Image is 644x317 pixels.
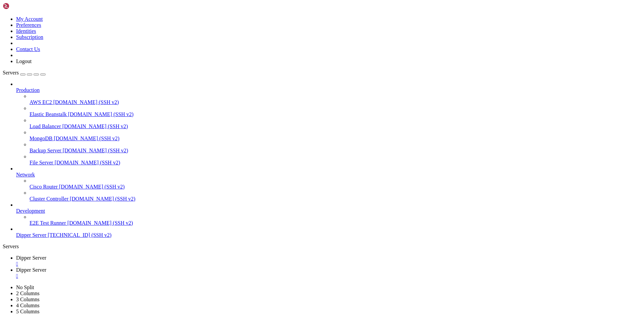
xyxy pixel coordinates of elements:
[16,273,641,279] a: 
[30,117,641,129] li: Load Balancer [DOMAIN_NAME] (SSH v2)
[3,70,19,75] span: Servers
[16,46,40,52] a: Contact Us
[30,136,52,141] span: MongoDB
[16,87,641,93] a: Production
[30,190,641,202] li: Cluster Controller [DOMAIN_NAME] (SSH v2)
[48,232,111,238] span: [TECHNICAL_ID] (SSH v2)
[16,172,641,178] a: Network
[30,111,67,117] span: Elastic Beanstalk
[16,232,641,238] a: Dipper Server [TECHNICAL_ID] (SSH v2)
[30,154,641,166] li: File Server [DOMAIN_NAME] (SSH v2)
[30,214,641,226] li: E2E Test Runner [DOMAIN_NAME] (SSH v2)
[16,166,641,202] li: Network
[30,129,641,142] li: MongoDB [DOMAIN_NAME] (SSH v2)
[68,111,134,117] span: [DOMAIN_NAME] (SSH v2)
[16,58,32,64] a: Logout
[70,196,136,202] span: [DOMAIN_NAME] (SSH v2)
[3,3,41,9] img: Shellngn
[30,178,641,190] li: Cisco Router [DOMAIN_NAME] (SSH v2)
[16,255,641,267] a: Dipper Server
[16,34,43,40] a: Subscription
[16,202,641,226] li: Development
[55,160,120,165] span: [DOMAIN_NAME] (SSH v2)
[30,142,641,154] li: Backup Server [DOMAIN_NAME] (SSH v2)
[16,22,41,28] a: Preferences
[16,208,641,214] a: Development
[30,148,61,153] span: Backup Server
[30,136,641,142] a: MongoDB [DOMAIN_NAME] (SSH v2)
[16,87,40,93] span: Production
[3,244,641,250] div: Servers
[16,261,641,267] a: 
[30,93,641,105] li: AWS EC2 [DOMAIN_NAME] (SSH v2)
[16,267,46,273] span: Dipper Server
[3,70,46,75] a: Servers
[16,255,46,261] span: Dipper Server
[16,303,40,308] a: 4 Columns
[62,123,128,129] span: [DOMAIN_NAME] (SSH v2)
[30,220,66,226] span: E2E Test Runner
[16,28,36,34] a: Identities
[16,81,641,166] li: Production
[30,123,641,129] a: Load Balancer [DOMAIN_NAME] (SSH v2)
[30,160,53,165] span: File Server
[30,111,641,117] a: Elastic Beanstalk [DOMAIN_NAME] (SSH v2)
[30,105,641,117] li: Elastic Beanstalk [DOMAIN_NAME] (SSH v2)
[30,99,641,105] a: AWS EC2 [DOMAIN_NAME] (SSH v2)
[16,267,641,279] a: Dipper Server
[30,99,52,105] span: AWS EC2
[16,172,35,177] span: Network
[53,99,119,105] span: [DOMAIN_NAME] (SSH v2)
[59,184,125,190] span: [DOMAIN_NAME] (SSH v2)
[54,136,119,141] span: [DOMAIN_NAME] (SSH v2)
[16,297,40,302] a: 3 Columns
[30,196,68,202] span: Cluster Controller
[67,220,133,226] span: [DOMAIN_NAME] (SSH v2)
[16,290,40,296] a: 2 Columns
[30,184,641,190] a: Cisco Router [DOMAIN_NAME] (SSH v2)
[30,196,641,202] a: Cluster Controller [DOMAIN_NAME] (SSH v2)
[16,226,641,238] li: Dipper Server [TECHNICAL_ID] (SSH v2)
[16,16,43,22] a: My Account
[63,148,128,153] span: [DOMAIN_NAME] (SSH v2)
[16,232,46,238] span: Dipper Server
[30,220,641,226] a: E2E Test Runner [DOMAIN_NAME] (SSH v2)
[16,208,45,214] span: Development
[30,148,641,154] a: Backup Server [DOMAIN_NAME] (SSH v2)
[16,284,34,290] a: No Split
[30,184,58,190] span: Cisco Router
[30,160,641,166] a: File Server [DOMAIN_NAME] (SSH v2)
[16,309,40,314] a: 5 Columns
[30,123,61,129] span: Load Balancer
